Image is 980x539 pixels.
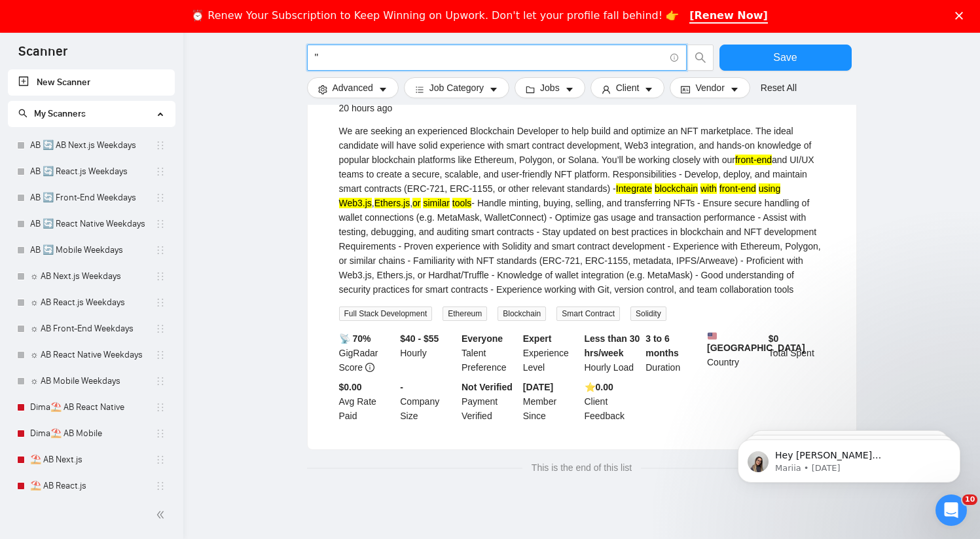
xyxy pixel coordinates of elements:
[339,307,433,321] span: Full Stack Development
[155,245,166,255] span: holder
[526,84,535,94] span: folder
[719,45,852,71] button: Save
[8,211,175,237] li: AB 🔄 React Native Weekdays
[30,473,155,499] a: ⛱️ AB React.js
[582,331,644,375] div: Hourly Load
[523,382,553,392] b: [DATE]
[520,331,582,375] div: Experience Level
[540,81,560,95] span: Jobs
[8,316,175,342] li: ☼ AB Front-End Weekdays
[8,420,175,447] li: Dima⛱️ AB Mobile
[462,333,503,344] b: Everyone
[523,333,552,344] b: Expert
[30,447,155,473] a: ⛱️ AB Next.js
[498,307,546,321] span: Blockchain
[30,263,155,289] a: ☼ AB Next.js Weekdays
[315,50,664,66] input: Search Freelance Jobs...
[655,183,698,194] mark: blockchain
[700,183,717,194] mark: with
[34,108,86,119] span: My Scanners
[155,455,166,465] span: holder
[318,84,327,94] span: setting
[429,81,484,95] span: Job Category
[565,84,574,94] span: caret-down
[8,237,175,263] li: AB 🔄 Mobile Weekdays
[378,84,388,94] span: caret-down
[582,380,644,423] div: Client Feedback
[735,155,772,165] mark: front-end
[556,307,620,321] span: Smart Contract
[459,380,520,423] div: Payment Verified
[400,333,439,344] b: $40 - $55
[459,331,520,375] div: Talent Preference
[688,52,713,64] span: search
[339,198,372,208] mark: Web3.js
[708,331,717,341] img: 🇺🇸
[602,84,611,94] span: user
[336,331,398,375] div: GigRadar Score
[374,198,410,208] mark: Ethers.js
[670,54,679,62] span: info-circle
[191,9,679,22] div: ⏰ Renew Your Subscription to Keep Winning on Upwork. Don't let your profile fall behind! 👉
[339,100,606,116] div: 20 hours ago
[515,77,585,98] button: folderJobscaret-down
[955,12,968,20] div: Close
[397,380,459,423] div: Company Size
[30,420,155,447] a: Dima⛱️ AB Mobile
[645,333,679,358] b: 3 to 6 months
[769,333,779,344] b: $ 0
[962,494,977,505] span: 10
[8,394,175,420] li: Dima⛱️ AB React Native
[155,481,166,491] span: holder
[8,185,175,211] li: AB 🔄 Front-End Weekdays
[520,380,582,423] div: Member Since
[8,473,175,499] li: ⛱️ AB React.js
[452,198,472,208] mark: tools
[704,331,766,375] div: Country
[644,84,653,94] span: caret-down
[30,237,155,263] a: AB 🔄 Mobile Weekdays
[8,69,175,96] li: New Scanner
[8,158,175,185] li: AB 🔄 React.js Weekdays
[8,368,175,394] li: ☼ AB Mobile Weekdays
[30,342,155,368] a: ☼ AB React Native Weekdays
[585,333,640,358] b: Less than 30 hrs/week
[397,331,459,375] div: Hourly
[155,219,166,229] span: holder
[718,412,980,504] iframe: Intercom notifications message
[443,307,487,321] span: Ethereum
[155,271,166,282] span: holder
[707,331,805,353] b: [GEOGRAPHIC_DATA]
[412,198,420,208] mark: or
[689,9,768,24] a: [Renew Now]
[18,109,27,118] span: search
[423,198,449,208] mark: similar
[307,77,399,98] button: settingAdvancedcaret-down
[155,428,166,439] span: holder
[522,460,641,475] span: This is the end of this list
[585,382,613,392] b: ⭐️ 0.00
[400,382,403,392] b: -
[8,447,175,473] li: ⛱️ AB Next.js
[30,289,155,316] a: ☼ AB React.js Weekdays
[766,331,827,375] div: Total Spent
[155,350,166,360] span: holder
[687,45,714,71] button: search
[630,307,666,321] span: Solidity
[18,108,86,119] span: My Scanners
[8,342,175,368] li: ☼ AB React Native Weekdays
[30,132,155,158] a: AB 🔄 AB Next.js Weekdays
[336,380,398,423] div: Avg Rate Paid
[30,316,155,342] a: ☼ AB Front-End Weekdays
[30,211,155,237] a: AB 🔄 React Native Weekdays
[30,185,155,211] a: AB 🔄 Front-End Weekdays
[719,183,756,194] mark: front-end
[339,333,371,344] b: 📡 70%
[30,158,155,185] a: AB 🔄 React.js Weekdays
[155,297,166,308] span: holder
[761,81,797,95] a: Reset All
[616,183,652,194] mark: Integrate
[415,84,424,94] span: bars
